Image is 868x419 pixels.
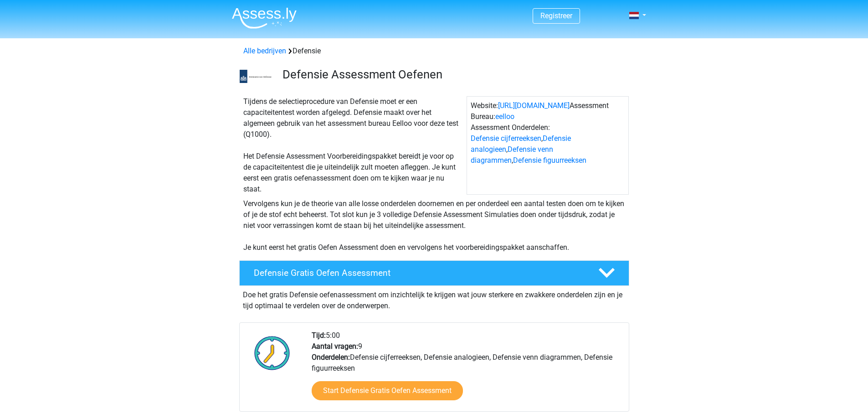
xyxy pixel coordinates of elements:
a: Defensie cijferreeksen [471,134,541,143]
div: Doe het gratis Defensie oefenassessment om inzichtelijk te krijgen wat jouw sterkere en zwakkere ... [239,286,629,311]
h4: Defensie Gratis Oefen Assessment [254,268,584,278]
a: Defensie venn diagrammen [471,145,553,165]
div: Vervolgens kun je de theorie van alle losse onderdelen doornemen en per onderdeel een aantal test... [240,198,629,253]
a: Defensie analogieen [471,134,571,154]
div: Defensie [240,46,629,57]
a: Defensie Gratis Oefen Assessment [236,260,633,286]
img: Klok [249,330,295,376]
h3: Defensie Assessment Oefenen [282,67,622,82]
a: [URL][DOMAIN_NAME] [498,101,570,110]
a: Alle bedrijven [243,47,286,55]
div: Website: Assessment Bureau: Assessment Onderdelen: , , , [467,96,629,195]
b: Tijd: [312,331,326,340]
b: Onderdelen: [312,353,350,362]
a: eelloo [495,112,514,121]
img: Assessly [232,7,297,29]
b: Aantal vragen: [312,342,358,351]
a: Registreer [540,11,572,20]
div: 5:00 9 Defensie cijferreeksen, Defensie analogieen, Defensie venn diagrammen, Defensie figuurreeksen [305,330,628,411]
div: Tijdens de selectieprocedure van Defensie moet er een capaciteitentest worden afgelegd. Defensie ... [240,96,467,195]
a: Start Defensie Gratis Oefen Assessment [312,381,463,400]
a: Defensie figuurreeksen [513,156,586,165]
